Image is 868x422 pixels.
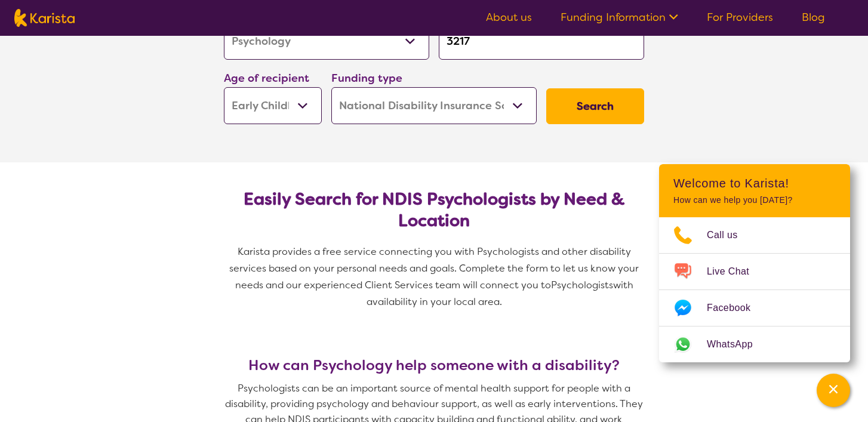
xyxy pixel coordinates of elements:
img: Karista logo [14,9,75,27]
span: WhatsApp [707,335,767,353]
a: About us [486,10,532,24]
ul: Choose channel [659,217,850,362]
a: Blog [802,10,825,24]
input: Type [439,23,644,60]
label: Age of recipient [224,71,309,85]
h3: How can Psychology help someone with a disability? [219,357,649,374]
button: Search [546,88,644,124]
a: For Providers [707,10,773,24]
button: Channel Menu [817,374,850,407]
a: Web link opens in a new tab. [659,326,850,362]
span: Facebook [707,299,765,317]
div: Channel Menu [659,164,850,362]
label: Funding type [331,71,402,85]
h2: Easily Search for NDIS Psychologists by Need & Location [233,189,635,232]
span: Psychologists [551,279,613,291]
h2: Welcome to Karista! [673,176,836,190]
a: Funding Information [561,10,678,24]
span: Call us [707,226,752,244]
p: How can we help you [DATE]? [673,195,836,205]
span: Karista provides a free service connecting you with Psychologists and other disability services b... [229,245,641,291]
span: Live Chat [707,263,764,281]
